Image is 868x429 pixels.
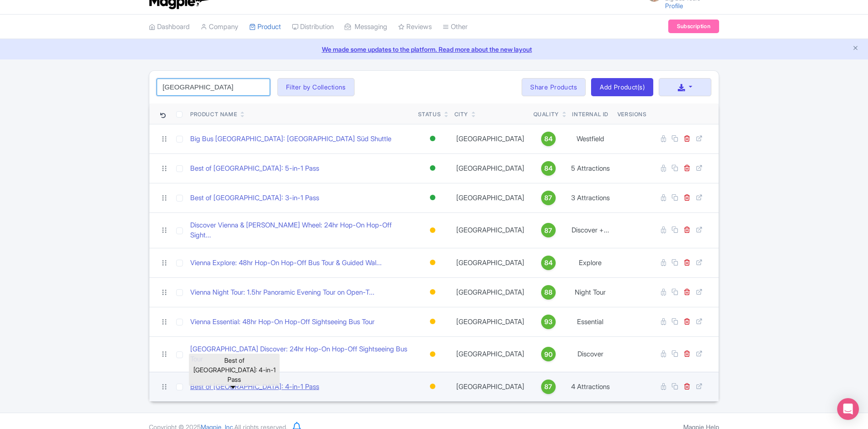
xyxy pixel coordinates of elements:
td: [GEOGRAPHIC_DATA] [451,153,530,183]
a: Add Product(s) [591,78,653,96]
span: 87 [544,382,552,392]
a: Big Bus [GEOGRAPHIC_DATA]: [GEOGRAPHIC_DATA] Süd Shuttle [190,134,391,144]
span: 84 [544,258,552,268]
a: Dashboard [149,15,190,39]
td: [GEOGRAPHIC_DATA] [451,336,530,372]
a: 84 [533,161,563,176]
div: Product Name [190,110,237,118]
a: Best of [GEOGRAPHIC_DATA]: 5-in-1 Pass [190,163,319,174]
div: Best of [GEOGRAPHIC_DATA]: 4-in-1 Pass [189,354,280,386]
td: 4 Attractions [567,372,614,401]
td: [GEOGRAPHIC_DATA] [451,248,530,277]
td: [GEOGRAPHIC_DATA] [451,372,530,401]
td: Discover [567,336,614,372]
a: Subscription [668,20,719,33]
td: [GEOGRAPHIC_DATA] [451,183,530,212]
a: 84 [533,132,563,146]
a: Vienna Essential: 48hr Hop-On Hop-Off Sightseeing Bus Tour [190,317,375,327]
div: Building [428,315,437,328]
td: Essential [567,307,614,336]
td: [GEOGRAPHIC_DATA] [451,124,530,153]
a: [GEOGRAPHIC_DATA] Discover: 24hr Hop-On Hop-Off Sightseeing Bus Tour [190,344,411,365]
span: 93 [544,317,552,327]
a: Reviews [398,15,432,39]
span: 87 [544,193,552,203]
div: Active [428,162,437,175]
td: Night Tour [567,277,614,307]
div: Building [428,380,437,393]
td: [GEOGRAPHIC_DATA] [451,212,530,248]
a: Best of [GEOGRAPHIC_DATA]: 3-in-1 Pass [190,193,319,203]
a: 88 [533,285,563,300]
div: Building [428,348,437,361]
td: [GEOGRAPHIC_DATA] [451,277,530,307]
a: 84 [533,256,563,270]
td: 3 Attractions [567,183,614,212]
a: Messaging [345,15,387,39]
a: 87 [533,223,563,237]
div: Active [428,191,437,204]
a: 87 [533,380,563,394]
div: Building [428,286,437,299]
td: Explore [567,248,614,277]
a: We made some updates to the platform. Read more about the new layout [5,44,863,54]
input: Search product name, city, or interal id [157,79,270,96]
a: 87 [533,191,563,205]
div: Active [428,132,437,145]
span: 87 [544,226,552,236]
div: Open Intercom Messenger [837,398,859,420]
td: Westfield [567,124,614,153]
button: Close announcement [852,44,859,54]
a: Vienna Night Tour: 1.5hr Panoramic Evening Tour on Open-T... [190,287,375,298]
a: Distribution [292,15,334,39]
a: Profile [665,2,683,10]
div: City [454,110,468,118]
a: 93 [533,315,563,329]
a: Product [249,15,281,39]
span: 84 [544,134,552,144]
a: Discover Vienna & [PERSON_NAME] Wheel: 24hr Hop-On Hop-Off Sight... [190,220,411,241]
div: Quality [533,110,559,118]
a: Vienna Explore: 48hr Hop-On Hop-Off Bus Tour & Guided Wal... [190,258,382,268]
a: Company [201,15,238,39]
td: [GEOGRAPHIC_DATA] [451,307,530,336]
td: 5 Attractions [567,153,614,183]
span: 90 [544,350,552,360]
a: Share Products [522,78,586,96]
a: Other [443,15,468,39]
td: Discover +... [567,212,614,248]
span: 84 [544,163,552,173]
span: 88 [544,287,552,297]
div: Building [428,256,437,269]
div: Status [418,110,441,118]
a: 90 [533,347,563,361]
th: Internal ID [567,104,614,124]
th: Versions [614,104,651,124]
div: Building [428,224,437,237]
button: Filter by Collections [277,78,355,96]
